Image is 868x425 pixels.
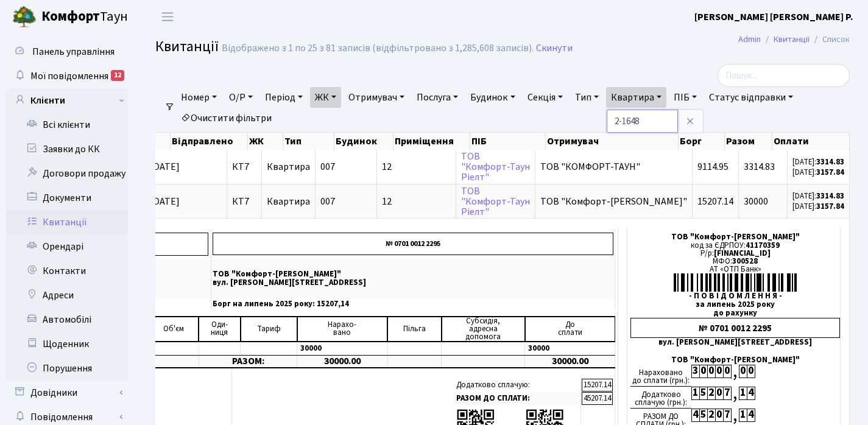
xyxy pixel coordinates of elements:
p: ТОВ "Комфорт-[PERSON_NAME]" [213,270,613,278]
div: 0 [747,365,755,378]
div: 1 [691,387,699,400]
div: 12 [111,70,124,81]
div: 0 [723,365,731,378]
a: ТОВ"Комфорт-ТаунРіелт" [461,150,530,184]
th: ЖК [248,133,283,150]
td: 30000 [297,342,387,356]
a: Будинок [465,87,520,108]
div: № 0701 0012 2295 [630,318,840,338]
div: 0 [707,365,715,378]
td: 30000 [525,342,615,356]
a: Період [260,87,308,108]
a: ЖК [310,87,341,108]
span: Панель управління [32,45,115,58]
a: Admin [738,33,761,46]
a: Адреси [6,283,128,307]
div: 4 [747,409,755,422]
span: Квартира [267,160,310,174]
a: Мої повідомлення12 [6,64,128,88]
a: [PERSON_NAME] [PERSON_NAME] Р. [694,10,853,24]
a: Панель управління [6,40,128,64]
div: ТОВ "Комфорт-[PERSON_NAME]" [630,233,840,241]
button: Переключити навігацію [152,7,183,27]
a: О/Р [224,87,258,108]
span: 9114.95 [697,160,729,174]
small: [DATE]: [792,156,844,167]
td: 30000.00 [297,355,387,368]
a: Порушення [6,356,128,381]
a: Номер [176,87,222,108]
div: 0 [715,387,723,400]
nav: breadcrumb [720,27,868,52]
span: 30000 [744,195,768,208]
span: КТ7 [232,197,256,206]
a: Заявки до КК [6,137,128,161]
div: 4 [747,387,755,400]
th: Будинок [334,133,393,150]
span: [DATE] [150,197,222,206]
div: 0 [715,409,723,422]
a: Очистити фільтри [176,108,277,128]
div: Відображено з 1 по 25 з 81 записів (відфільтровано з 1,285,608 записів). [222,43,534,54]
a: Автомобілі [6,307,128,332]
div: Додатково сплачую (грн.): [630,387,691,409]
b: 3314.83 [816,191,844,202]
th: ПІБ [470,133,546,150]
span: [FINANCIAL_ID] [714,248,771,259]
div: 1 [739,387,747,400]
span: ТОВ "Комфорт-[PERSON_NAME]" [540,197,687,206]
td: Субсидія, адресна допомога [442,317,525,342]
td: Додатково сплачую: [454,379,581,392]
div: вул. [PERSON_NAME][STREET_ADDRESS] [630,339,840,346]
div: 0 [739,365,747,378]
a: Щоденник [6,332,128,356]
div: , [731,387,739,401]
div: 2 [707,387,715,400]
div: 3 [691,365,699,378]
span: 41170359 [746,240,780,251]
div: , [731,365,739,379]
span: Квартира [267,195,310,208]
b: 3157.84 [816,167,844,178]
a: Квитанції [6,210,128,234]
td: РАЗОМ ДО СПЛАТИ: [454,392,581,405]
div: 5 [699,387,707,400]
div: Р/р: [630,250,840,258]
span: Мої повідомлення [30,69,108,83]
span: 12 [382,197,451,206]
b: Комфорт [41,7,100,26]
b: 3157.84 [816,201,844,212]
a: Тип [570,87,604,108]
li: Список [810,33,850,46]
a: Довідники [6,381,128,405]
td: До cплати [525,317,615,342]
span: [DATE] [150,162,222,172]
span: 007 [320,195,335,208]
a: Клієнти [6,88,128,113]
p: вул. [PERSON_NAME][STREET_ADDRESS] [213,279,613,287]
small: [DATE]: [792,167,844,178]
div: код за ЄДРПОУ: [630,242,840,250]
th: Оплати [772,133,850,150]
a: Всі клієнти [6,113,128,137]
div: , [731,409,739,423]
div: - П О В І Д О М Л Е Н Н Я - [630,292,840,300]
th: Відправлено [171,133,249,150]
div: 1 [739,409,747,422]
div: ТОВ "Комфорт-[PERSON_NAME]" [630,356,840,364]
a: ТОВ"Комфорт-ТаунРіелт" [461,184,530,219]
div: 0 [699,365,707,378]
div: 2 [707,409,715,422]
span: 007 [320,160,335,174]
span: Квитанції [155,36,219,57]
a: Договори продажу [6,161,128,186]
a: Орендарі [6,234,128,259]
div: 0 [715,365,723,378]
p: № 0701 0012 2295 [213,233,613,255]
a: Квартира [606,87,666,108]
p: Борг на липень 2025 року: 15207,14 [213,300,613,308]
td: 45207.14 [582,392,613,405]
a: Отримувач [344,87,409,108]
td: РАЗОМ: [199,355,297,368]
a: Контакти [6,259,128,283]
